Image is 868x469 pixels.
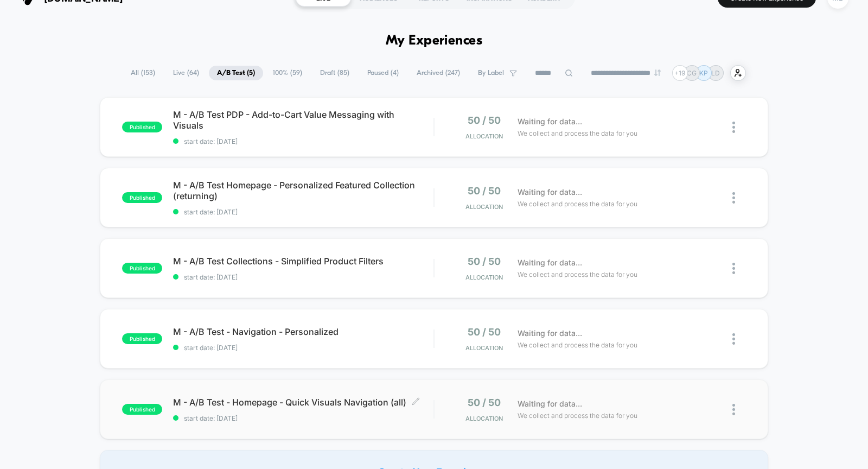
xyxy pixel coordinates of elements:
img: close [732,263,735,274]
span: We collect and process the data for you [518,340,637,350]
span: We collect and process the data for you [518,199,637,209]
span: Paused ( 4 ) [359,66,407,80]
span: We collect and process the data for you [518,128,637,138]
span: Waiting for data... [518,186,582,198]
span: Draft ( 85 ) [312,66,358,80]
span: Waiting for data... [518,257,582,269]
span: A/B Test ( 5 ) [209,66,263,80]
span: Waiting for data... [518,398,582,410]
span: M - A/B Test - Navigation - Personalized [173,326,433,337]
span: M - A/B Test Homepage - Personalized Featured Collection (returning) [173,180,433,201]
span: Waiting for data... [518,327,582,339]
span: By Label [478,69,504,77]
span: Waiting for data... [518,116,582,128]
span: start date: [DATE] [173,208,433,216]
img: close [732,333,735,345]
span: M - A/B Test PDP - Add-to-Cart Value Messaging with Visuals [173,109,433,131]
span: start date: [DATE] [173,414,433,422]
span: start date: [DATE] [173,137,433,145]
span: Allocation [465,415,503,422]
span: 50 / 50 [468,326,501,338]
span: Live ( 64 ) [165,66,207,80]
p: CG [687,69,697,77]
p: KP [699,69,708,77]
span: Allocation [465,132,503,140]
div: + 19 [672,65,688,81]
span: Allocation [465,203,503,211]
span: start date: [DATE] [173,273,433,281]
img: close [732,404,735,415]
span: 100% ( 59 ) [265,66,310,80]
span: 50 / 50 [468,397,501,408]
img: close [732,122,735,133]
span: We collect and process the data for you [518,269,637,280]
span: M - A/B Test - Homepage - Quick Visuals Navigation (all) [173,397,433,408]
span: 50 / 50 [468,256,501,267]
span: We collect and process the data for you [518,410,637,421]
span: Archived ( 247 ) [409,66,468,80]
span: Allocation [465,344,503,352]
span: published [122,263,162,274]
span: 50 / 50 [468,115,501,126]
span: published [122,122,162,132]
img: end [654,69,661,76]
img: close [732,192,735,204]
h1: My Experiences [386,33,483,49]
span: Allocation [465,274,503,281]
span: published [122,192,162,203]
span: 50 / 50 [468,185,501,197]
span: published [122,404,162,415]
span: M - A/B Test Collections - Simplified Product Filters [173,256,433,267]
span: All ( 153 ) [123,66,163,80]
span: published [122,333,162,344]
p: LD [711,69,720,77]
span: start date: [DATE] [173,344,433,352]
